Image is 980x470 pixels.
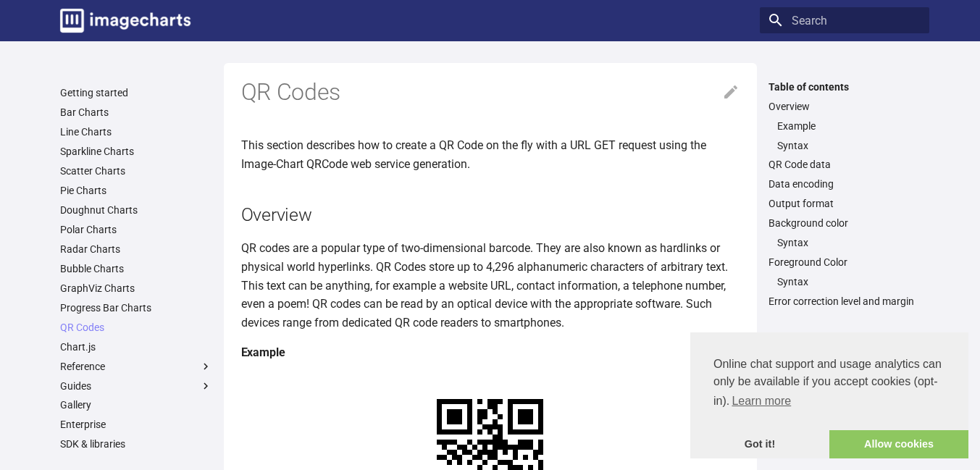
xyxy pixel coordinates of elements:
[60,106,212,119] a: Bar Charts
[60,243,212,256] a: Radar Charts
[768,158,921,171] a: QR Code data
[60,301,212,314] a: Progress Bar Charts
[690,430,829,459] a: dismiss cookie message
[713,356,945,412] span: Online chat support and usage analytics can only be available if you accept cookies (opt-in).
[54,3,196,38] a: Image-Charts documentation
[777,236,921,249] a: Syntax
[768,275,921,288] nav: Foreground Color
[729,390,793,412] a: learn more about cookies
[768,217,921,230] a: Background color
[60,379,212,393] label: Guides
[768,197,921,210] a: Output format
[60,86,212,99] a: Getting started
[60,398,212,411] a: Gallery
[768,256,921,269] a: Foreground Color
[60,9,190,33] img: logo
[690,332,968,458] div: cookieconsent
[777,139,921,152] a: Syntax
[241,239,740,332] p: QR codes are a popular type of two-dimensional barcode. They are also known as hardlinks or physi...
[60,223,212,236] a: Polar Charts
[760,7,929,33] input: Search
[768,177,921,190] a: Data encoding
[60,145,212,158] a: Sparkline Charts
[60,340,212,353] a: Chart.js
[60,203,212,217] a: Doughnut Charts
[60,125,212,138] a: Line Charts
[60,360,212,373] label: Reference
[60,321,212,334] a: QR Codes
[760,80,929,309] nav: Table of contents
[60,418,212,431] a: Enterprise
[768,119,921,152] nav: Overview
[241,202,740,227] h2: Overview
[241,343,740,362] h4: Example
[60,164,212,177] a: Scatter Charts
[60,262,212,275] a: Bubble Charts
[60,437,212,450] a: SDK & libraries
[241,77,740,108] h1: QR Codes
[829,430,968,459] a: allow cookies
[768,295,921,308] a: Error correction level and margin
[60,184,212,197] a: Pie Charts
[777,119,921,133] a: Example
[241,136,740,173] p: This section describes how to create a QR Code on the fly with a URL GET request using the Image-...
[60,282,212,295] a: GraphViz Charts
[768,236,921,249] nav: Background color
[777,275,921,288] a: Syntax
[760,80,929,93] label: Table of contents
[768,100,921,113] a: Overview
